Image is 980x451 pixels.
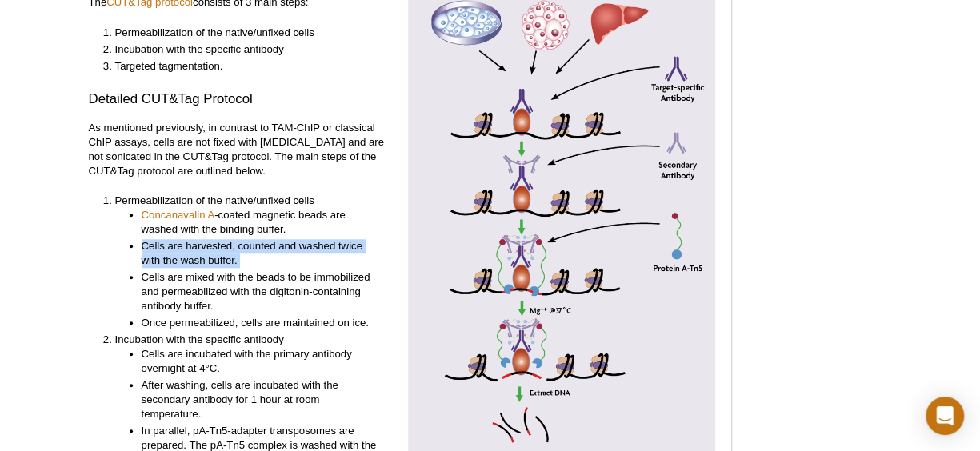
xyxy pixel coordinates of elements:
[142,347,380,376] li: Cells are incubated with the primary antibody overnight at 4°C.
[142,378,380,421] li: After washing, cells are incubated with the secondary antibody for 1 hour at room temperature.
[142,208,380,237] li: -coated magnetic beads are washed with the binding buffer.
[142,316,380,330] li: Once permeabilized, cells are maintained on ice.
[115,194,380,330] li: Permeabilization of the native/unfixed cells
[115,42,380,57] li: Incubation with the specific antibody
[142,270,380,313] li: Cells are mixed with the beads to be immobilized and permeabilized with the digitonin-containing ...
[926,397,964,435] div: Open Intercom Messenger
[89,90,396,109] h3: Detailed CUT&Tag Protocol
[142,208,215,222] a: Concanavalin A
[89,121,396,178] p: As mentioned previously, in contrast to TAM-ChIP or classical ChIP assays, cells are not fixed wi...
[115,26,380,40] li: Permeabilization of the native/unfixed cells
[115,59,380,74] li: Targeted tagmentation.
[142,239,380,268] li: Cells are harvested, counted and washed twice with the wash buffer.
